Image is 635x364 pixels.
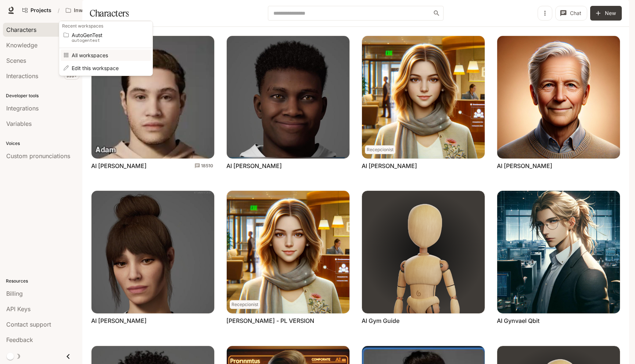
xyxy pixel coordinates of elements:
p: autogentest [72,38,138,43]
a: All workspaces [61,50,151,61]
span: Edit this workspace [72,65,138,71]
span: All workspaces [72,52,138,58]
span: AutoGenTest [72,32,138,38]
a: All workspaces [61,62,151,74]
